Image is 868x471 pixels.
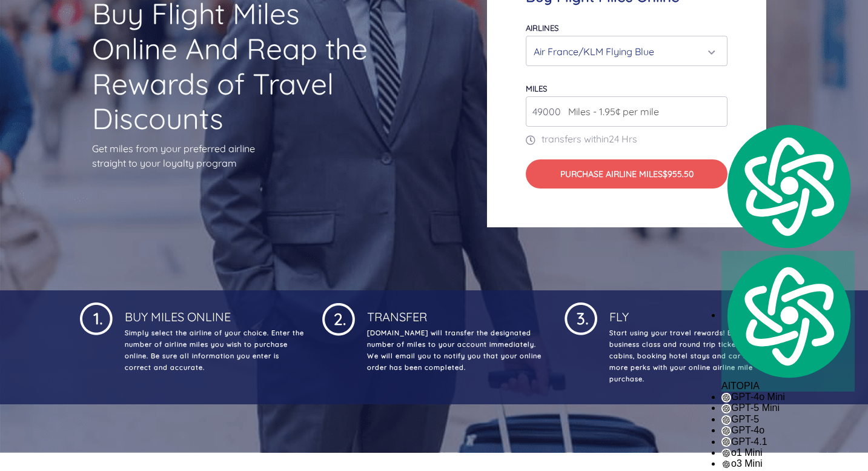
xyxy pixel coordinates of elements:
[721,392,855,403] div: GPT-4o Mini
[721,425,855,436] div: GPT-4o
[721,447,855,458] div: o1 Mini
[721,415,731,425] img: gpt-black.svg
[526,36,727,66] button: Air France/KLM Flying Blue
[365,300,546,324] h4: Transfer
[609,133,637,145] span: 24 Hrs
[721,251,855,381] img: logo.svg
[721,436,855,447] div: GPT-4.1
[526,132,727,146] p: transfers within
[607,327,789,385] p: Start using your travel rewards! Enjoy reserving business class and round trip tickets, upgrading...
[526,84,547,93] label: miles
[721,414,855,425] div: GPT-5
[565,300,597,335] img: 1
[721,403,855,413] div: GPT-5 Mini
[721,404,731,413] img: gpt-black.svg
[122,327,304,373] p: Simply select the airline of your choice. Enter the number of airline miles you wish to purchase ...
[562,104,659,119] span: Miles - 1.95¢ per mile
[721,437,731,447] img: gpt-black.svg
[526,159,727,189] button: Purchase Airline Miles$955.50
[92,141,381,170] p: Get miles from your preferred airline straight to your loyalty program
[721,459,731,469] img: gpt-black.svg
[721,426,731,436] img: gpt-black.svg
[322,300,355,336] img: 1
[534,40,712,63] div: Air France/KLM Flying Blue
[80,300,113,335] img: 1
[365,327,546,373] p: [DOMAIN_NAME] will transfer the designated number of miles to your account immediately. We will e...
[526,23,558,33] label: Airlines
[721,121,855,251] img: logo.svg
[122,300,304,324] h4: Buy Miles Online
[721,458,855,469] div: o3 Mini
[721,393,731,403] img: gpt-black.svg
[721,449,731,458] img: gpt-black.svg
[721,251,855,392] div: AITOPIA
[607,300,789,324] h4: Fly
[663,169,694,179] span: $955.50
